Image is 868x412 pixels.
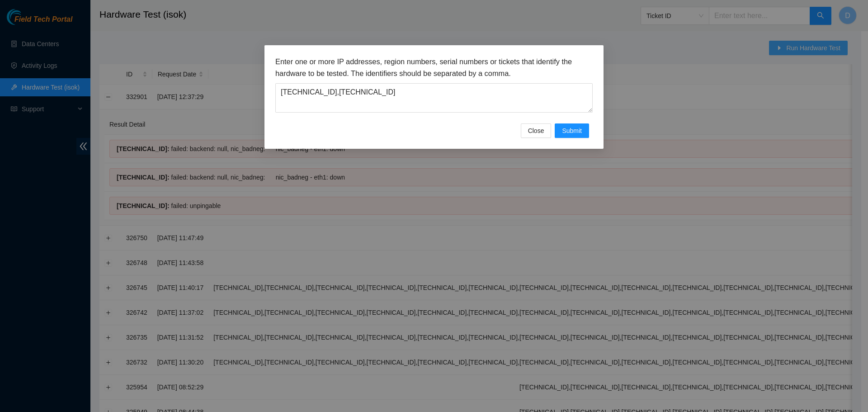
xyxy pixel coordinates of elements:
[521,123,552,138] button: Close
[555,123,589,138] button: Submit
[275,83,593,113] textarea: [TECHNICAL_ID],[TECHNICAL_ID]
[562,126,582,136] span: Submit
[275,56,593,79] h3: Enter one or more IP addresses, region numbers, serial numbers or tickets that identify the hardw...
[528,126,544,136] span: Close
